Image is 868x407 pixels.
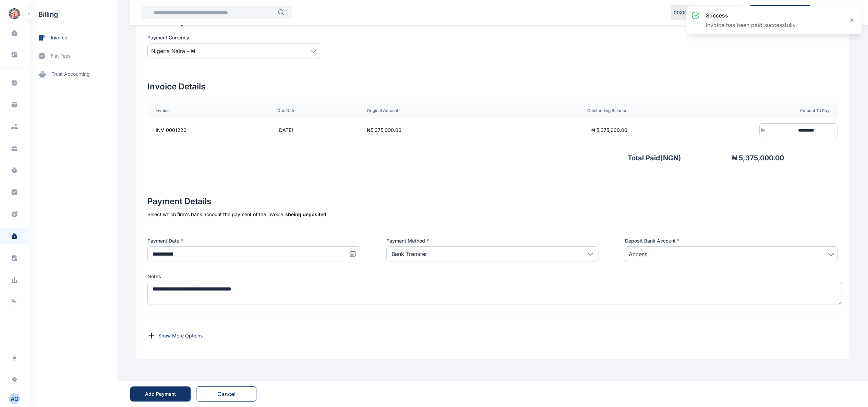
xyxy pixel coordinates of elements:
p: Show More Options [158,332,203,339]
p: 00 : 00 : 00 [674,9,695,16]
a: flat fees [29,47,117,65]
h3: success [706,11,797,20]
div: Select which firm's bank account the payment of the invoice is [147,211,838,218]
span: Deposit Bank Account [625,237,679,244]
span: Nigeria Naira - ₦ [151,47,195,55]
span: being deposited [288,211,326,217]
div: ₦ [760,127,765,134]
th: Amount To Pay [636,103,838,118]
p: ₦ 5,375,000.00 [681,153,784,163]
span: Access' [629,250,649,258]
th: Original Amount [359,103,490,118]
p: Bank Transfer [391,250,427,258]
h2: Payment Details [147,196,838,207]
span: flat fees [51,52,71,60]
td: ₦ 5,375,000.00 [490,118,636,142]
label: Payment Method [386,237,599,244]
span: invoice [51,34,67,41]
a: trust accounting [29,65,117,83]
p: Total Paid( NGN ) [628,153,681,163]
button: Cancel [196,386,256,402]
td: [DATE] [269,118,358,142]
button: AO [9,393,20,404]
td: ₦ 5,375,000.00 [359,118,490,142]
h2: Invoice Details [147,81,838,92]
span: Payment Currency [147,34,189,41]
a: invoice [29,29,117,47]
div: A O [9,395,20,403]
button: AO [4,393,25,404]
label: Payment Date [147,237,360,244]
th: Due Date [269,103,358,118]
th: Invoice [147,103,269,118]
th: Outstanding Balance [490,103,636,118]
p: Invoice has been paid successfully. [706,21,797,29]
div: Add Payment [145,391,176,397]
label: Notes [147,273,838,280]
td: INV-0001220 [147,118,269,142]
a: Calendar [817,2,840,23]
span: trust accounting [51,71,90,78]
button: Add Payment [130,386,191,402]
